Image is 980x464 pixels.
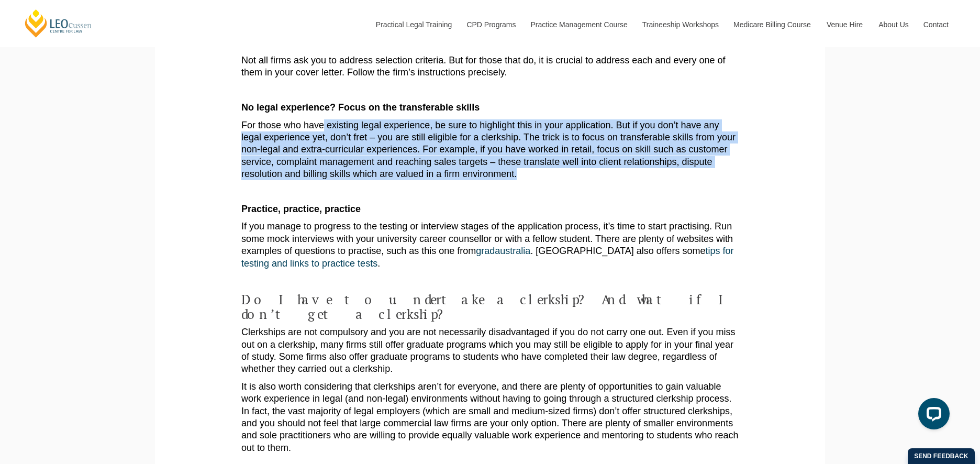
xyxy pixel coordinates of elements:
[241,381,739,454] p: It is also worth considering that clerkships aren’t for everyone, and there are plenty of opportu...
[241,119,739,181] p: For those who have existing legal experience, be sure to highlight this in your application. But ...
[910,394,954,438] iframe: LiveChat chat widget
[241,292,739,321] h4: Do I have to undertake a clerkship? And what if I don’t get a clerkship?
[241,220,739,270] p: If you manage to progress to the testing or interview stages of the application process, it’s tim...
[368,2,459,47] a: Practical Legal Training
[916,2,956,47] a: Contact
[634,2,726,47] a: Traineeship Workshops
[24,8,93,38] a: [PERSON_NAME] Centre for Law
[241,204,361,214] strong: Practice, practice, practice
[241,54,739,79] p: Not all firms ask you to address selection criteria. But for those that do, it is crucial to addr...
[241,102,480,113] strong: No legal experience? Focus on the transferable skills
[459,2,522,47] a: CPD Programs
[476,246,530,256] a: gradaustralia
[726,2,819,47] a: Medicare Billing Course
[523,2,634,47] a: Practice Management Course
[819,2,871,47] a: Venue Hire
[871,2,916,47] a: About Us
[241,326,739,375] p: Clerkships are not compulsory and you are not necessarily disadvantaged if you do not carry one o...
[241,38,386,48] strong: Address all the selection criteria
[241,246,733,268] a: tips for testing and links to practice tests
